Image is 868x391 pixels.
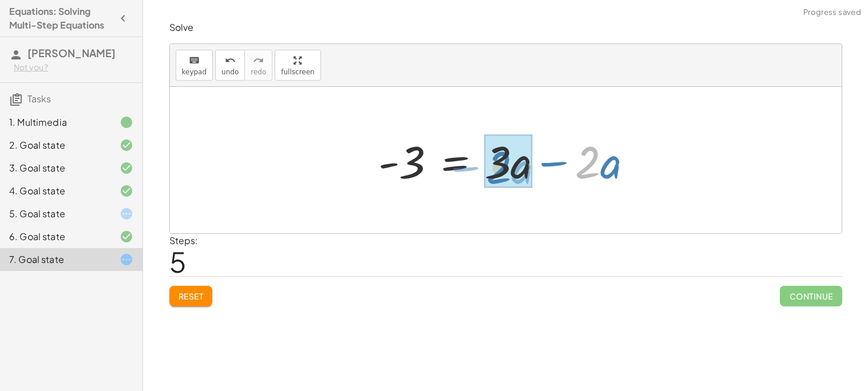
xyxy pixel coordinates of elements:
div: 4. Goal state [9,184,101,198]
div: 5. Goal state [9,207,101,221]
button: undoundo [215,50,245,81]
button: fullscreen [275,50,320,81]
div: 1. Multimedia [9,115,101,129]
span: keypad [182,68,207,76]
i: Task finished and correct. [120,138,133,152]
div: 2. Goal state [9,138,101,152]
i: redo [253,54,264,67]
div: 3. Goal state [9,161,101,175]
i: Task finished and correct. [120,161,133,175]
i: Task finished. [120,115,133,129]
button: Reset [169,286,213,306]
span: 5 [169,244,187,279]
i: Task started. [120,253,133,266]
i: Task finished and correct. [120,184,133,198]
span: Progress saved [803,7,861,18]
h4: Equations: Solving Multi-Step Equations [9,5,113,32]
i: undo [225,54,236,67]
span: [PERSON_NAME] [27,46,116,59]
span: Reset [179,291,204,301]
span: Tasks [27,93,51,105]
span: undo [221,68,239,76]
label: Steps: [169,234,198,246]
p: Solve [169,21,842,34]
span: fullscreen [281,68,314,76]
span: redo [251,68,266,76]
div: 6. Goal state [9,230,101,244]
i: keyboard [189,54,200,67]
button: keyboardkeypad [176,50,213,81]
button: redoredo [244,50,272,81]
div: Not you? [14,62,133,73]
div: 7. Goal state [9,253,101,266]
i: Task started. [120,207,133,221]
i: Task finished and correct. [120,230,133,244]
